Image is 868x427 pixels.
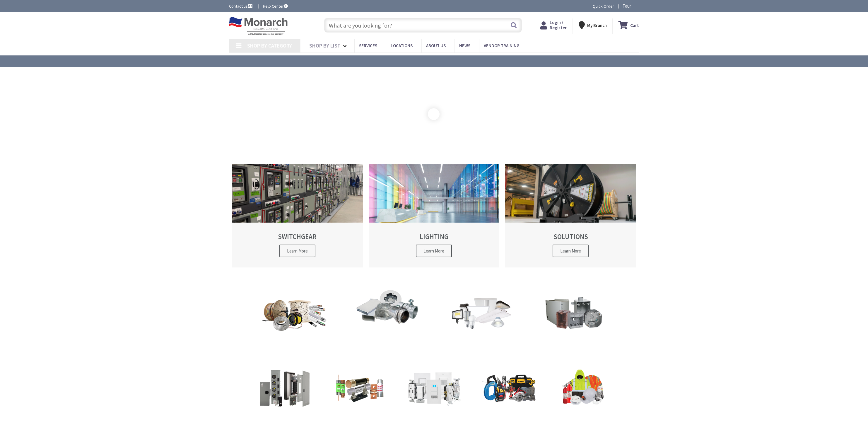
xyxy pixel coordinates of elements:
[630,20,639,30] strong: Cart
[359,43,377,48] span: Services
[531,335,616,340] h2: Enclosures & Boxes
[550,410,616,416] h2: Safety & Protection
[553,245,589,257] span: Learn More
[232,164,363,267] a: SWITCHGEAR Learn More
[550,20,567,30] span: Login / Register
[515,233,626,240] h2: SOLUTIONS
[426,43,446,48] span: About Us
[229,17,288,35] img: Monarch Electric Company
[435,292,526,360] a: Lighting Shop
[229,3,254,9] a: Contact us
[623,3,638,9] span: Tour
[579,20,607,30] div: My Branch
[459,43,470,48] span: News
[561,345,586,357] span: Shop
[345,329,430,341] h2: Conduit, Fittings, Bodies, Raceways
[324,18,522,33] input: What are you looking for?
[540,20,567,30] a: Login / Register
[279,245,315,257] span: Learn More
[468,345,493,357] span: Shop
[528,292,618,360] a: Enclosures & Boxes Shop
[476,410,541,416] h2: Tools
[484,43,520,48] span: Vendor Training
[327,410,392,416] h2: Fuses
[251,411,319,417] h2: Power Distribution
[438,335,523,340] h2: Lighting
[263,3,288,9] a: Help Center
[505,164,636,267] a: SOLUTIONS Learn More
[416,245,452,257] span: Learn More
[593,3,614,9] a: Quick Order
[251,336,338,342] h2: Wiring
[375,345,400,357] span: Shop
[587,23,607,28] strong: My Branch
[369,164,500,267] a: LIGHTING Learn More
[391,43,413,48] span: Locations
[379,233,489,240] h2: LIGHTING
[248,293,341,361] a: Wiring Shop
[282,346,307,358] span: Shop
[618,20,639,30] a: Cart
[247,42,292,49] span: Shop By Category
[401,410,467,416] h2: Wiring Devices
[309,42,341,49] span: Shop By List
[242,233,353,240] h2: SWITCHGEAR
[342,287,433,360] a: Conduit, Fittings, Bodies, Raceways Shop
